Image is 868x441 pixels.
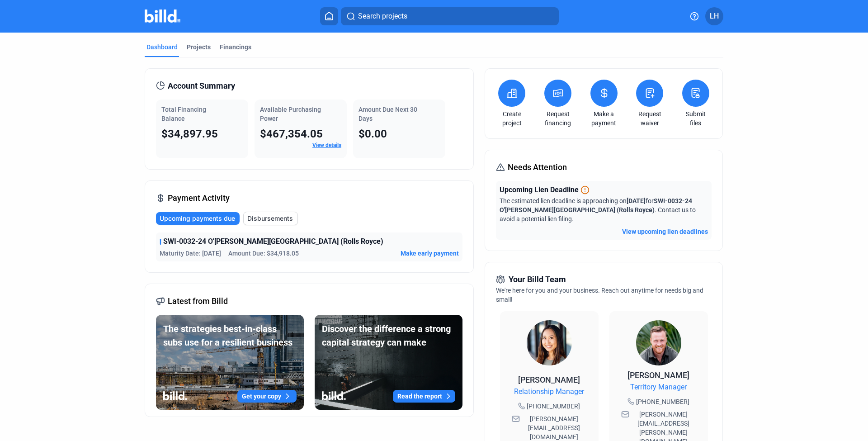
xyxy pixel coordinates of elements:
[393,390,455,403] button: Read the report
[341,7,559,25] button: Search projects
[247,214,293,223] span: Disbursements
[187,43,211,52] div: Projects
[260,106,321,122] span: Available Purchasing Power
[237,390,297,403] button: Get your copy
[145,9,180,23] img: Billd Company Logo
[260,128,323,140] span: $467,354.05
[160,249,221,258] span: Maturity Date: [DATE]
[163,236,383,247] span: SWI-0032-24 O'[PERSON_NAME][GEOGRAPHIC_DATA] (Rolls Royce)
[358,11,407,22] span: Search projects
[228,249,299,258] span: Amount Due: $34,918.05
[359,128,387,140] span: $0.00
[680,109,712,128] a: Submit files
[359,106,417,122] span: Amount Due Next 30 Days
[500,197,696,223] span: The estimated lien deadline is approaching on for . Contact us to avoid a potential lien filing.
[312,142,341,148] a: View details
[163,322,297,349] div: The strategies best-in-class subs use for a resilient business
[401,249,459,258] button: Make early payment
[518,375,580,384] span: [PERSON_NAME]
[634,109,665,128] a: Request waiver
[496,109,528,128] a: Create project
[168,80,235,92] span: Account Summary
[146,43,178,52] div: Dashboard
[622,227,708,236] button: View upcoming lien deadlines
[168,192,230,204] span: Payment Activity
[514,386,584,397] span: Relationship Manager
[527,402,580,411] span: [PHONE_NUMBER]
[710,11,719,22] span: LH
[500,185,579,195] span: Upcoming Lien Deadline
[243,212,298,225] button: Disbursements
[161,106,206,122] span: Total Financing Balance
[508,161,567,174] span: Needs Attention
[588,109,620,128] a: Make a payment
[496,287,703,303] span: We're here for you and your business. Reach out anytime for needs big and small!
[636,397,689,406] span: [PHONE_NUMBER]
[542,109,574,128] a: Request financing
[527,320,572,365] img: Relationship Manager
[161,128,218,140] span: $34,897.95
[322,322,455,349] div: Discover the difference a strong capital strategy can make
[636,320,681,365] img: Territory Manager
[705,7,723,25] button: LH
[156,212,240,225] button: Upcoming payments due
[509,273,566,286] span: Your Billd Team
[630,382,687,393] span: Territory Manager
[627,197,646,204] span: [DATE]
[160,214,235,223] span: Upcoming payments due
[627,370,689,380] span: [PERSON_NAME]
[168,295,228,308] span: Latest from Billd
[220,43,251,52] div: Financings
